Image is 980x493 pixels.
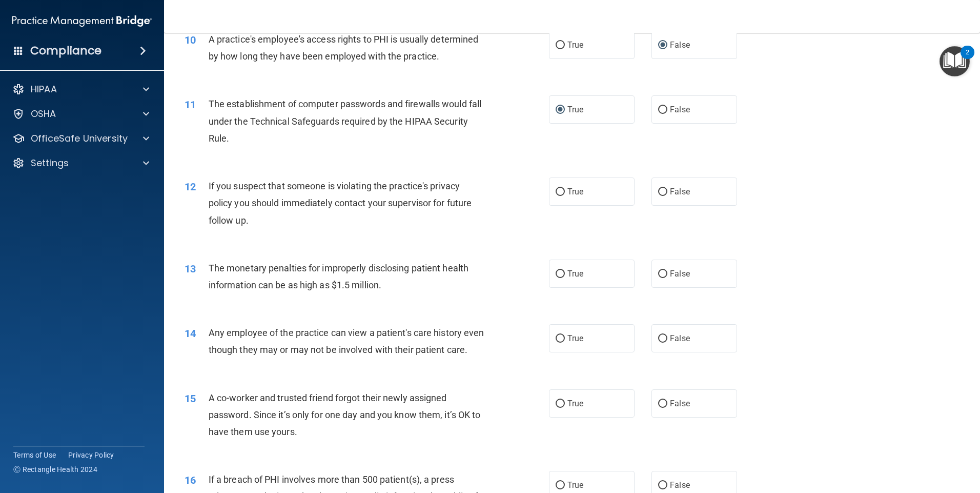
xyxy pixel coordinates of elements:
a: Terms of Use [13,450,56,460]
span: 15 [185,392,196,405]
a: HIPAA [12,83,149,95]
input: False [658,400,667,408]
a: OfficeSafe University [12,132,149,145]
img: PMB logo [12,11,152,31]
span: 10 [185,34,196,46]
span: True [567,399,583,408]
span: A co-worker and trusted friend forgot their newly assigned password. Since it’s only for one day ... [209,392,481,437]
span: False [670,399,690,408]
input: True [556,400,565,408]
span: 11 [185,98,196,111]
input: True [556,482,565,489]
span: False [670,187,690,196]
input: False [658,42,667,49]
span: Ⓒ Rectangle Health 2024 [13,464,97,475]
p: HIPAA [31,83,57,95]
span: True [567,40,583,50]
input: True [556,335,565,343]
span: False [670,105,690,114]
span: 13 [185,263,196,275]
a: Privacy Policy [68,450,114,460]
span: True [567,105,583,114]
span: False [670,480,690,490]
p: OSHA [31,108,56,120]
p: OfficeSafe University [31,132,128,145]
span: 14 [185,327,196,340]
a: OSHA [12,108,149,120]
span: The monetary penalties for improperly disclosing patient health information can be as high as $1.... [209,263,468,290]
span: False [670,269,690,279]
input: True [556,188,565,196]
span: 16 [185,474,196,486]
span: True [567,333,583,343]
input: False [658,106,667,114]
span: Any employee of the practice can view a patient's care history even though they may or may not be... [209,327,484,355]
input: False [658,335,667,343]
input: True [556,270,565,278]
span: False [670,40,690,50]
button: Open Resource Center, 2 new notifications [940,46,970,76]
h4: Compliance [30,44,101,58]
span: True [567,187,583,196]
input: True [556,42,565,49]
span: If you suspect that someone is violating the practice's privacy policy you should immediately con... [209,181,472,225]
span: A practice's employee's access rights to PHI is usually determined by how long they have been emp... [209,34,479,62]
span: The establishment of computer passwords and firewalls would fall under the Technical Safeguards r... [209,98,481,143]
span: False [670,333,690,343]
a: Settings [12,157,149,169]
input: False [658,188,667,196]
span: True [567,480,583,490]
p: Settings [31,157,69,169]
div: 2 [966,52,969,66]
input: False [658,270,667,278]
span: True [567,269,583,279]
input: True [556,106,565,114]
input: False [658,482,667,489]
span: 12 [185,181,196,193]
